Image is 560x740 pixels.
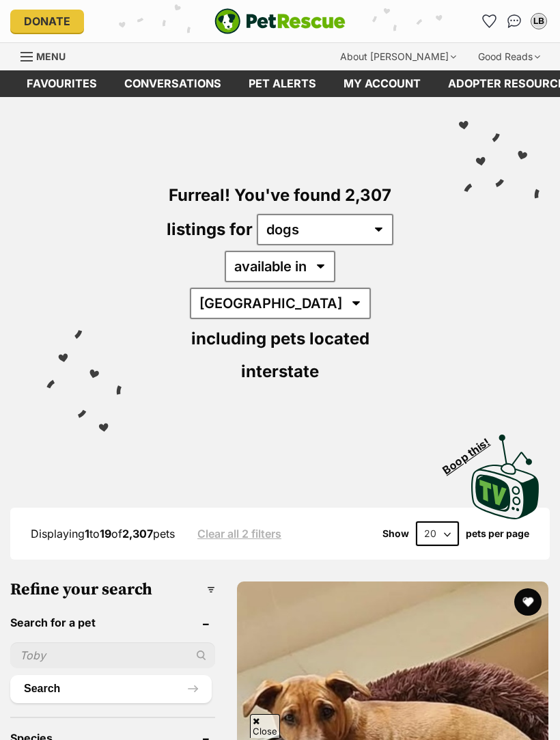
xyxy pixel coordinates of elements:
[214,8,346,34] a: PetRescue
[31,527,175,540] span: Displaying to of pets
[479,10,550,32] ul: Account quick links
[36,51,66,62] span: Menu
[235,70,330,97] a: Pet alerts
[100,527,111,540] strong: 19
[191,329,369,381] span: including pets located interstate
[528,10,550,32] button: My account
[330,70,434,97] a: My account
[507,14,522,28] img: chat-41dd97257d64d25036548639549fe6c8038ab92f7586957e7f3b1b290dea8141.svg
[13,70,111,97] a: Favourites
[250,714,280,738] span: Close
[214,8,346,34] img: logo-e224e6f780fb5917bec1dbf3a21bbac754714ae5b6737aabdf751b685950b380.svg
[440,427,503,476] span: Boop this!
[10,616,215,629] header: Search for a pet
[10,10,84,33] a: Donate
[85,527,89,540] strong: 1
[122,527,153,540] strong: 2,307
[479,10,501,32] a: Favourites
[167,185,391,239] span: Furreal! You've found 2,307 listings for
[471,422,540,522] a: Boop this!
[111,70,235,97] a: conversations
[471,435,540,519] img: PetRescue TV logo
[503,10,525,32] a: Conversations
[382,528,409,539] span: Show
[10,642,215,668] input: Toby
[10,675,212,702] button: Search
[197,527,281,540] a: Clear all 2 filters
[331,43,466,70] div: About [PERSON_NAME]
[466,528,529,539] label: pets per page
[468,43,550,70] div: Good Reads
[532,14,546,28] div: LB
[10,580,215,599] h3: Refine your search
[20,43,75,68] a: Menu
[514,588,542,616] button: favourite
